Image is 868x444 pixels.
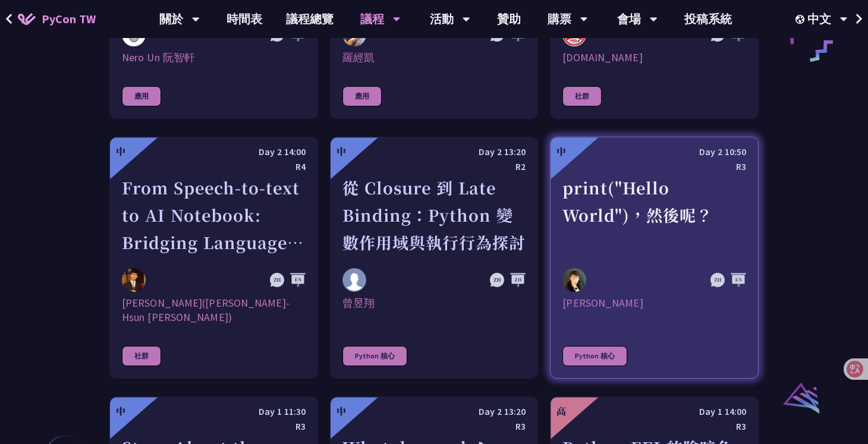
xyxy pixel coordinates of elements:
div: R2 [342,159,526,174]
div: 中 [336,404,346,418]
div: 羅經凱 [342,51,526,65]
div: 中 [116,404,125,418]
div: Python 核心 [342,346,407,366]
div: Nero Un 阮智軒 [122,51,306,65]
div: Day 1 14:00 [562,404,746,419]
div: From Speech-to-text to AI Notebook: Bridging Language and Technology at [GEOGRAPHIC_DATA] [122,174,306,256]
div: 社群 [562,86,602,106]
img: 曾昱翔 [342,268,366,292]
a: 中 Day 2 10:50 R3 print("Hello World")，然後呢？ 高見龍 [PERSON_NAME] Python 核心 [550,137,759,379]
div: 社群 [122,346,161,366]
div: R3 [342,419,526,434]
div: R3 [122,419,306,434]
div: Python 核心 [562,346,627,366]
div: 中 [556,144,566,159]
a: 中 Day 2 13:20 R2 從 Closure 到 Late Binding：Python 變數作用域與執行行為探討 曾昱翔 曾昱翔 Python 核心 [330,137,539,379]
div: 中 [336,144,346,159]
img: Locale Icon [795,15,807,24]
div: Day 1 11:30 [122,404,306,419]
div: R3 [562,419,746,434]
div: [PERSON_NAME] [562,296,746,325]
div: R3 [562,159,746,174]
div: 中 [116,144,125,159]
div: Day 2 14:00 [122,144,306,159]
div: 應用 [122,86,161,106]
div: 曾昱翔 [342,296,526,325]
div: [DOMAIN_NAME] [562,51,746,65]
div: print("Hello World")，然後呢？ [562,174,746,256]
div: 從 Closure 到 Late Binding：Python 變數作用域與執行行為探討 [342,174,526,256]
div: 高 [556,404,566,418]
a: PyCon TW [6,4,108,34]
img: 高見龍 [562,268,586,292]
img: 李昱勳 (Yu-Hsun Lee) [122,268,146,292]
img: Home icon of PyCon TW 2025 [18,13,36,25]
div: Day 2 10:50 [562,144,746,159]
div: R4 [122,159,306,174]
div: [PERSON_NAME]([PERSON_NAME]-Hsun [PERSON_NAME]) [122,296,306,325]
div: Day 2 13:20 [342,404,526,419]
div: 應用 [342,86,382,106]
a: 中 Day 2 14:00 R4 From Speech-to-text to AI Notebook: Bridging Language and Technology at [GEOGRAP... [109,137,318,379]
div: Day 2 13:20 [342,144,526,159]
span: PyCon TW [42,10,96,28]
